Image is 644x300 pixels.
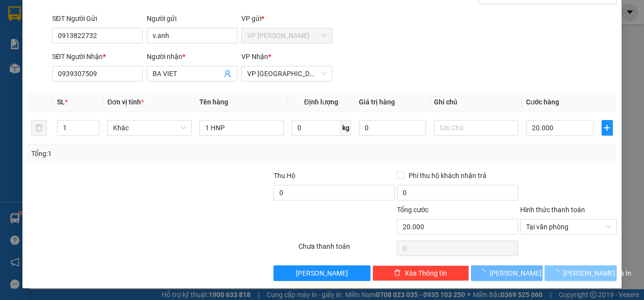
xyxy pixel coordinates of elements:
button: [PERSON_NAME] và In [545,265,617,281]
span: Tại văn phòng [526,220,611,234]
div: QUYEN [8,32,87,43]
button: [PERSON_NAME] [273,265,370,281]
label: Hình thức thanh toán [520,206,585,214]
span: Đơn vị tính [107,98,144,106]
span: VP Cao Tốc [247,28,326,43]
span: Nhận: [94,9,117,20]
span: SL [57,98,65,106]
span: Xóa Thông tin [405,268,447,279]
span: Tên hàng [199,98,228,106]
button: [PERSON_NAME] [471,265,543,281]
div: SĐT Người Gửi [52,13,143,24]
div: VP gửi [241,13,332,24]
span: kg [341,120,351,136]
button: plus [602,120,613,136]
div: 0387930673 [8,43,87,57]
input: 0 [359,120,427,136]
span: loading [479,269,489,276]
span: user-add [224,70,232,78]
div: 25.000 [93,63,195,77]
span: Khác [113,120,186,135]
span: VP Nhận [241,53,268,60]
span: Chưa cước : [93,65,137,76]
button: delete [31,120,47,136]
div: Người nhận [147,51,237,62]
span: plus [602,124,612,132]
span: [PERSON_NAME] và In [563,268,631,279]
span: Thu Hộ [273,172,295,180]
span: Giá trị hàng [359,98,395,106]
div: VP [GEOGRAPHIC_DATA] [94,8,194,32]
span: delete [394,269,401,277]
span: Tổng cước [397,206,429,214]
button: deleteXóa Thông tin [372,265,469,281]
span: Phí thu hộ khách nhận trả [405,170,490,181]
span: Gửi: [8,9,23,20]
div: Chưa thanh toán [297,241,396,258]
th: Ghi chú [430,93,522,112]
div: SĐT Người Nhận [52,51,143,62]
div: Tổng: 1 [31,148,249,159]
span: Cước hàng [526,98,559,106]
div: 0789464049 [94,43,194,57]
span: Định lượng [304,98,338,106]
div: Người gửi [147,13,237,24]
span: loading [552,269,563,276]
span: [PERSON_NAME] [489,268,542,279]
span: VP Sài Gòn [247,66,326,81]
input: Ghi Chú [434,120,518,136]
span: [PERSON_NAME] [296,268,348,279]
div: LE [94,32,194,43]
input: VD: Bàn, Ghế [199,120,284,136]
div: VP [PERSON_NAME] [8,8,87,32]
